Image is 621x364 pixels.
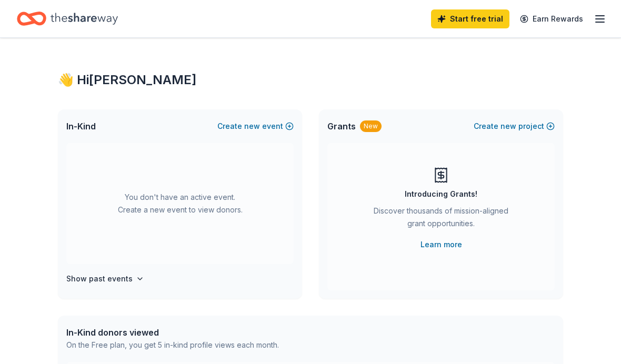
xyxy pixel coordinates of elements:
[66,120,96,133] span: In-Kind
[66,326,279,339] div: In-Kind donors viewed
[17,6,118,31] a: Home
[514,9,589,28] a: Earn Rewards
[474,120,555,133] button: Createnewproject
[420,238,462,251] a: Learn more
[66,272,133,285] h4: Show past events
[66,272,144,285] button: Show past events
[369,205,513,234] div: Discover thousands of mission-aligned grant opportunities.
[327,120,356,133] span: Grants
[58,72,563,88] div: 👋 Hi [PERSON_NAME]
[66,143,294,264] div: You don't have an active event. Create a new event to view donors.
[360,120,382,132] div: New
[66,339,279,351] div: On the Free plan, you get 5 in-kind profile views each month.
[500,120,516,133] span: new
[431,9,509,28] a: Start free trial
[405,188,477,200] div: Introducing Grants!
[217,120,294,133] button: Createnewevent
[244,120,260,133] span: new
